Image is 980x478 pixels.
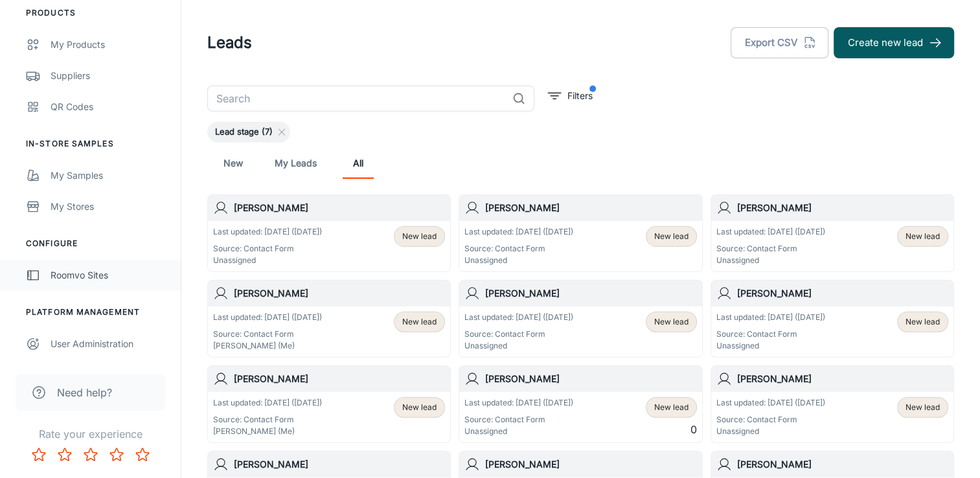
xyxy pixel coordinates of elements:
h6: [PERSON_NAME] [485,201,696,215]
p: Unassigned [464,426,573,437]
span: New lead [402,231,437,242]
p: Last updated: [DATE] ([DATE]) [716,312,825,323]
p: Source: Contact Form [716,243,825,255]
p: Source: Contact Form [213,328,322,340]
div: Suppliers [51,69,168,83]
button: Rate 4 star [104,442,130,468]
a: [PERSON_NAME]Last updated: [DATE] ([DATE])Source: Contact FormUnassignedNew lead [711,194,954,272]
p: Unassigned [213,255,322,266]
p: Last updated: [DATE] ([DATE]) [213,226,322,238]
p: Unassigned [716,255,825,266]
p: Source: Contact Form [716,328,825,340]
div: User Administration [51,337,168,351]
h1: Leads [207,31,252,54]
button: Export CSV [731,27,828,58]
a: [PERSON_NAME]Last updated: [DATE] ([DATE])Source: Contact FormUnassignedNew lead [459,194,702,272]
a: [PERSON_NAME]Last updated: [DATE] ([DATE])Source: Contact FormUnassignedNew lead [711,365,954,443]
p: Source: Contact Form [716,414,825,426]
p: Last updated: [DATE] ([DATE]) [213,397,322,409]
a: My Leads [275,148,317,179]
span: New lead [654,402,689,413]
div: My Samples [51,168,168,183]
a: [PERSON_NAME]Last updated: [DATE] ([DATE])Source: Contact FormUnassignedNew lead0 [459,365,702,443]
p: Last updated: [DATE] ([DATE]) [716,226,825,238]
p: Source: Contact Form [464,243,573,255]
button: Rate 5 star [130,442,155,468]
div: 0 [646,397,697,437]
p: Unassigned [716,340,825,352]
div: Lead stage (7) [207,122,290,142]
a: [PERSON_NAME]Last updated: [DATE] ([DATE])Source: Contact Form[PERSON_NAME] (Me)New lead [207,365,451,443]
p: Source: Contact Form [213,243,322,255]
p: [PERSON_NAME] (Me) [213,426,322,437]
h6: [PERSON_NAME] [737,286,948,301]
h6: [PERSON_NAME] [234,286,445,301]
p: Last updated: [DATE] ([DATE]) [716,397,825,409]
p: Unassigned [716,426,825,437]
a: [PERSON_NAME]Last updated: [DATE] ([DATE])Source: Contact Form[PERSON_NAME] (Me)New lead [207,280,451,358]
h6: [PERSON_NAME] [737,201,948,215]
a: [PERSON_NAME]Last updated: [DATE] ([DATE])Source: Contact FormUnassignedNew lead [711,280,954,358]
span: New lead [906,402,940,413]
p: Last updated: [DATE] ([DATE]) [464,397,573,409]
span: Lead stage (7) [207,126,280,139]
button: Rate 1 star [26,442,52,468]
div: My Products [51,38,168,52]
h6: [PERSON_NAME] [737,372,948,386]
div: QR Codes [51,100,168,114]
span: New lead [654,231,689,242]
input: Search [207,85,507,111]
p: Source: Contact Form [464,328,573,340]
button: Create new lead [834,27,954,58]
span: New lead [654,316,689,328]
h6: [PERSON_NAME] [234,457,445,472]
p: Unassigned [464,255,573,266]
p: Source: Contact Form [213,414,322,426]
div: My Stores [51,199,168,214]
span: New lead [906,231,940,242]
h6: [PERSON_NAME] [485,457,696,472]
button: filter [545,85,596,106]
p: Last updated: [DATE] ([DATE]) [213,312,322,323]
p: Source: Contact Form [464,414,573,426]
span: New lead [906,316,940,328]
span: Need help? [57,385,112,400]
button: Rate 2 star [52,442,78,468]
span: New lead [402,402,437,413]
h6: [PERSON_NAME] [485,286,696,301]
h6: [PERSON_NAME] [234,372,445,386]
h6: [PERSON_NAME] [737,457,948,472]
a: [PERSON_NAME]Last updated: [DATE] ([DATE])Source: Contact FormUnassignedNew lead [207,194,451,272]
p: Rate your experience [10,426,170,442]
div: Roomvo Sites [51,268,168,282]
a: New [218,148,249,179]
span: New lead [402,316,437,328]
button: Rate 3 star [78,442,104,468]
p: Last updated: [DATE] ([DATE]) [464,312,573,323]
h6: [PERSON_NAME] [234,201,445,215]
h6: [PERSON_NAME] [485,372,696,386]
a: [PERSON_NAME]Last updated: [DATE] ([DATE])Source: Contact FormUnassignedNew lead [459,280,702,358]
a: All [343,148,374,179]
p: [PERSON_NAME] (Me) [213,340,322,352]
p: Unassigned [464,340,573,352]
p: Last updated: [DATE] ([DATE]) [464,226,573,238]
p: Filters [567,89,593,103]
